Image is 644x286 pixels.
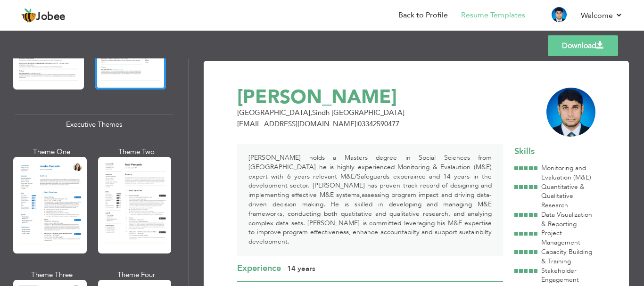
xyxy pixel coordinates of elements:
div: Executive Themes [15,114,173,135]
span: , [310,108,312,117]
a: Welcome [581,10,623,21]
img: P+7aAuoeQ1WJAAAAAElFTkSuQmCC [546,88,595,137]
div: Skills [514,146,595,158]
span: Experience [237,262,281,274]
span: Capacity Building & Training [541,247,592,266]
span: 03342590477 [358,119,399,129]
span: Monitoring and Evaluation (M&E) [541,163,591,182]
div: [PERSON_NAME] holds a Masters degree in Social Sciences from [GEOGRAPHIC_DATA] he is highly exper... [237,144,503,256]
span: | [283,264,285,273]
span: Quantitative & Qualitative Research [541,182,585,210]
div: Theme Four [100,270,173,280]
span: [EMAIL_ADDRESS][DOMAIN_NAME] [237,119,356,129]
a: Resume Templates [461,10,525,21]
a: Jobee [21,8,66,23]
a: Download [548,35,618,56]
span: Stakeholder Engagement [541,266,579,285]
div: Theme Two [100,147,173,157]
span: | [356,119,358,129]
div: [PERSON_NAME] [231,88,539,107]
div: Theme One [15,147,89,157]
div: Theme Three [15,270,89,280]
img: jobee.io [21,8,36,23]
span: [GEOGRAPHIC_DATA] Sindh [GEOGRAPHIC_DATA] [237,108,405,117]
img: Profile Img [552,7,567,22]
span: Project Management [541,229,580,247]
span: Data Visualization & Reporting [541,210,592,229]
a: Back to Profile [398,10,448,21]
span: Jobee [36,12,66,22]
span: 14 Years [287,264,315,273]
